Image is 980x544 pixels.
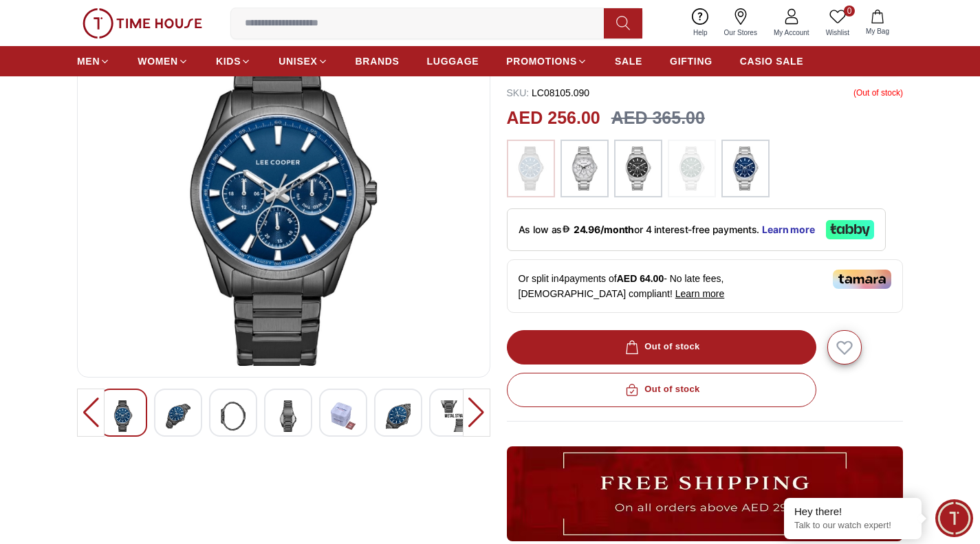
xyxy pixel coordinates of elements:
a: KIDS [216,49,251,74]
img: Tamara [833,270,891,289]
p: ( Out of stock ) [853,86,903,100]
h3: AED 365.00 [611,105,705,131]
h2: AED 256.00 [507,105,600,131]
img: LEE COOPER Men's Multi Function Dark Blue Dial Watch - LC08105.090 [166,400,190,432]
img: ... [83,8,202,39]
p: LC08105.090 [507,86,590,100]
span: 0 [844,6,855,17]
span: My Account [768,28,815,38]
div: Or split in 4 payments of - No late fees, [DEMOGRAPHIC_DATA] compliant! [507,259,903,313]
span: SALE [615,54,642,68]
span: BRANDS [356,54,400,68]
a: GIFTING [670,49,712,74]
button: My Bag [858,7,897,39]
span: My Bag [860,26,895,36]
span: Our Stores [719,28,763,38]
img: LEE COOPER Men's Multi Function Dark Blue Dial Watch - LC08105.090 [331,400,356,432]
a: MEN [77,49,110,74]
div: Chat Widget [935,499,973,537]
a: WOMEN [138,49,188,74]
img: ... [567,146,602,191]
p: Talk to our watch expert! [794,520,911,532]
a: BRANDS [356,49,400,74]
img: ... [675,146,709,191]
span: CASIO SALE [740,54,804,68]
span: UNISEX [279,54,317,68]
a: 0Wishlist [818,6,858,41]
span: WOMEN [138,54,178,68]
a: Help [685,6,716,41]
a: UNISEX [279,49,327,74]
span: PROMOTIONS [506,54,577,68]
img: LEE COOPER Men's Multi Function Dark Blue Dial Watch - LC08105.090 [276,400,301,432]
span: KIDS [216,54,241,68]
a: LUGGAGE [427,49,479,74]
span: Wishlist [820,28,855,38]
img: ... [621,146,655,191]
a: PROMOTIONS [506,49,587,74]
img: LEE COOPER Men's Multi Function Dark Blue Dial Watch - LC08105.090 [89,36,479,366]
img: LEE COOPER Men's Multi Function Dark Blue Dial Watch - LC08105.090 [111,400,135,432]
span: GIFTING [670,54,712,68]
span: AED 64.00 [617,273,664,284]
span: LUGGAGE [427,54,479,68]
img: LEE COOPER Men's Multi Function Dark Blue Dial Watch - LC08105.090 [386,400,411,432]
span: Help [688,28,713,38]
span: MEN [77,54,100,68]
span: Learn more [675,288,725,299]
img: ... [514,146,548,191]
img: LEE COOPER Men's Multi Function Dark Blue Dial Watch - LC08105.090 [221,400,246,432]
div: Hey there! [794,505,911,519]
a: SALE [615,49,642,74]
img: ... [507,446,903,541]
a: Our Stores [716,6,765,41]
img: LEE COOPER Men's Multi Function Dark Blue Dial Watch - LC08105.090 [441,400,466,432]
img: ... [728,146,763,191]
a: CASIO SALE [740,49,804,74]
span: SKU : [507,87,530,98]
